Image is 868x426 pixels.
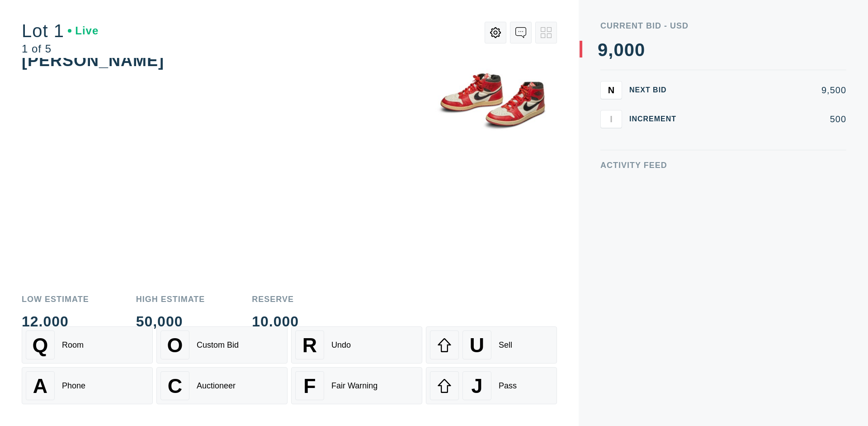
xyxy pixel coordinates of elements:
[613,41,624,59] div: 0
[136,301,205,316] div: 50,000
[470,334,484,357] span: U
[22,282,89,290] div: Low Estimate
[291,326,422,364] button: RUndo
[156,367,288,404] button: CAuctioneer
[252,301,299,316] div: 10,000
[22,301,89,316] div: 12,000
[62,381,85,391] div: Phone
[635,41,645,59] div: 0
[426,326,557,364] button: USell
[303,374,316,397] span: F
[600,81,622,99] button: N
[624,41,635,59] div: 0
[291,367,422,404] button: FFair Warning
[33,374,47,397] span: A
[33,334,48,357] span: Q
[62,340,84,350] div: Room
[22,43,99,54] div: 1 of 5
[629,115,684,123] div: Increment
[610,114,613,124] span: I
[302,334,317,357] span: R
[499,381,517,391] div: Pass
[629,86,684,94] div: Next Bid
[600,22,846,30] div: Current Bid - USD
[331,340,351,350] div: Undo
[22,326,153,364] button: QRoom
[167,334,183,357] span: O
[331,381,377,391] div: Fair Warning
[22,367,153,404] button: APhone
[68,25,99,36] div: Live
[168,374,182,397] span: C
[197,340,239,350] div: Custom Bid
[22,60,164,79] div: [PERSON_NAME]
[608,85,614,95] span: N
[252,282,299,290] div: Reserve
[499,340,512,350] div: Sell
[608,41,613,222] div: ,
[691,86,846,95] div: 9,500
[471,374,482,397] span: J
[598,41,608,59] div: 9
[197,381,236,391] div: Auctioneer
[426,367,557,404] button: JPass
[600,110,622,128] button: I
[691,115,846,124] div: 500
[156,326,288,364] button: OCustom Bid
[600,161,846,169] div: Activity Feed
[136,282,205,290] div: High Estimate
[22,22,99,40] div: Lot 1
